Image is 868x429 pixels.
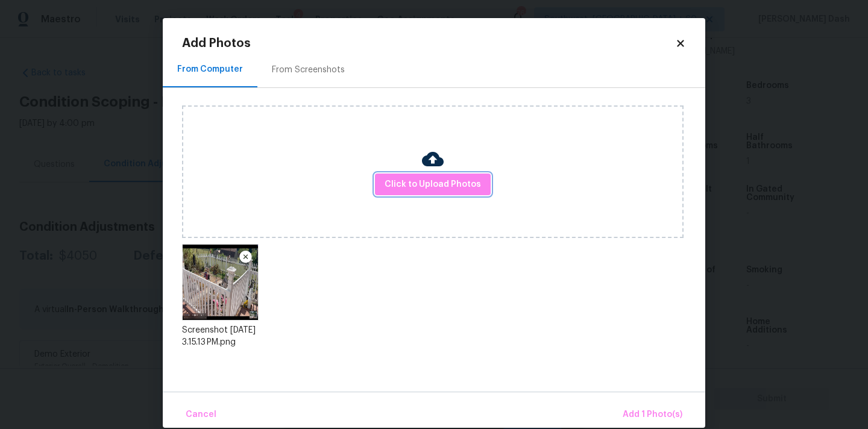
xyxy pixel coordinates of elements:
button: Click to Upload Photos [375,174,491,196]
button: Cancel [181,402,221,428]
span: Cancel [186,407,216,422]
div: From Screenshots [272,64,345,76]
div: Screenshot [DATE] 3.15.13 PM.png [182,324,259,348]
button: Add 1 Photo(s) [618,402,687,428]
h2: Add Photos [182,37,675,49]
img: Cloud Upload Icon [422,148,444,170]
span: Add 1 Photo(s) [623,407,682,422]
div: From Computer [177,63,243,75]
span: Click to Upload Photos [385,177,481,192]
